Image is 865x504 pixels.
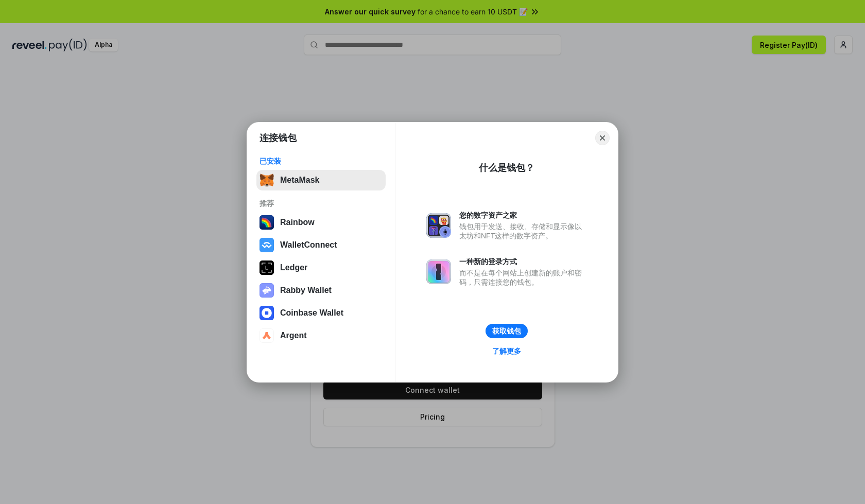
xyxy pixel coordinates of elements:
[426,213,451,238] img: svg+xml,%3Csvg%20xmlns%3D%22http%3A%2F%2Fwww.w3.org%2F2000%2Fsvg%22%20fill%3D%22none%22%20viewBox...
[256,303,386,323] button: Coinbase Wallet
[256,280,386,301] button: Rabby Wallet
[259,215,274,230] img: svg+xml,%3Csvg%20width%3D%22120%22%20height%3D%22120%22%20viewBox%3D%220%200%20120%20120%22%20fil...
[479,162,534,174] div: 什么是钱包？
[595,131,610,145] button: Close
[486,324,528,338] button: 获取钱包
[256,212,386,233] button: Rainbow
[259,238,274,252] img: svg+xml,%3Csvg%20width%3D%2228%22%20height%3D%2228%22%20viewBox%3D%220%200%2028%2028%22%20fill%3D...
[459,257,587,266] div: 一种新的登录方式
[256,257,386,278] button: Ledger
[459,211,587,220] div: 您的数字资产之家
[259,283,274,298] img: svg+xml,%3Csvg%20xmlns%3D%22http%3A%2F%2Fwww.w3.org%2F2000%2Fsvg%22%20fill%3D%22none%22%20viewBox...
[486,344,527,358] a: 了解更多
[459,222,587,240] div: 钱包用于发送、接收、存储和显示像以太坊和NFT这样的数字资产。
[492,326,521,336] div: 获取钱包
[426,259,451,284] img: svg+xml,%3Csvg%20xmlns%3D%22http%3A%2F%2Fwww.w3.org%2F2000%2Fsvg%22%20fill%3D%22none%22%20viewBox...
[280,286,332,295] div: Rabby Wallet
[256,235,386,255] button: WalletConnect
[280,263,307,272] div: Ledger
[259,328,274,343] img: svg+xml,%3Csvg%20width%3D%2228%22%20height%3D%2228%22%20viewBox%3D%220%200%2028%2028%22%20fill%3D...
[259,199,383,208] div: 推荐
[280,240,337,250] div: WalletConnect
[259,173,274,187] img: svg+xml,%3Csvg%20fill%3D%22none%22%20height%3D%2233%22%20viewBox%3D%220%200%2035%2033%22%20width%...
[492,346,521,356] div: 了解更多
[256,170,386,190] button: MetaMask
[280,331,307,340] div: Argent
[259,306,274,320] img: svg+xml,%3Csvg%20width%3D%2228%22%20height%3D%2228%22%20viewBox%3D%220%200%2028%2028%22%20fill%3D...
[259,260,274,275] img: svg+xml,%3Csvg%20xmlns%3D%22http%3A%2F%2Fwww.w3.org%2F2000%2Fsvg%22%20width%3D%2228%22%20height%3...
[259,132,297,144] h1: 连接钱包
[280,308,343,318] div: Coinbase Wallet
[280,176,319,185] div: MetaMask
[259,157,383,166] div: 已安装
[256,325,386,346] button: Argent
[459,268,587,287] div: 而不是在每个网站上创建新的账户和密码，只需连接您的钱包。
[280,218,315,227] div: Rainbow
